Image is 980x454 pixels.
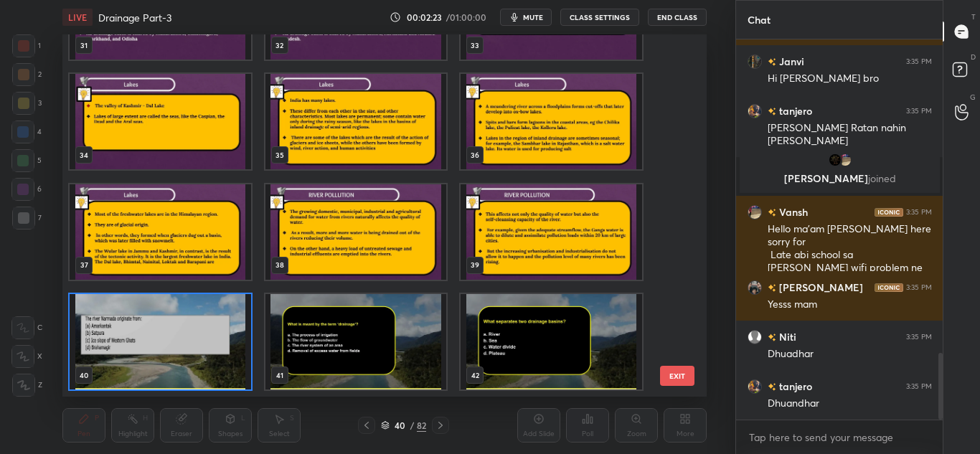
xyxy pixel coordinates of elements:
div: 3:35 PM [906,107,932,115]
div: [PERSON_NAME] Ratan nahin [PERSON_NAME] [768,121,932,148]
h6: tanjero [776,103,812,118]
div: Hi [PERSON_NAME] bro [768,72,932,86]
div: 1 [12,34,41,57]
div: / [410,421,414,430]
span: joined [867,171,895,185]
img: no-rating-badge.077c3623.svg [768,284,776,292]
img: 1759831401EW83NM.pdf [70,184,251,280]
button: mute [500,9,552,26]
img: 1759831401EW83NM.pdf [265,74,447,169]
div: 3:35 PM [906,283,932,292]
div: 5 [11,149,42,172]
div: 7 [12,207,42,230]
img: 1759831401EW83NM.pdf [461,184,643,280]
h6: [PERSON_NAME] [776,280,863,295]
div: Hello ma'am [PERSON_NAME] here sorry for Late abi school sa [PERSON_NAME] wifi problem ne ta ma'am [768,222,932,288]
h6: Niti [776,329,796,344]
button: CLASS SETTINGS [560,9,639,26]
img: 1759831401EW83NM.pdf [461,74,643,169]
img: 1759831401EW83NM.pdf [70,74,251,169]
img: no-rating-badge.077c3623.svg [768,58,776,66]
div: Yesss mam [768,298,932,312]
div: X [11,345,42,368]
img: no-rating-badge.077c3623.svg [768,108,776,115]
p: D [971,52,976,62]
h6: Vansh [776,204,808,219]
div: grid [62,34,682,397]
p: [PERSON_NAME] [748,173,931,184]
h4: Drainage Part-3 [98,11,171,24]
img: 8b30d8e1c7ab459a8d98218498712a7e.jpg [748,280,762,295]
div: C [11,316,42,339]
div: 4 [11,120,42,143]
img: 1759831401EW83NM.pdf [265,294,447,389]
p: T [971,11,976,22]
img: iconic-dark.1390631f.png [875,283,903,292]
div: Dhuadhar [768,347,932,361]
div: 3:35 PM [906,208,932,217]
p: Chat [736,1,782,39]
img: ac57951a0799499d8fd19966482b33a2.jpg [748,205,762,219]
button: End Class [648,9,707,26]
img: default.png [748,330,762,344]
img: a0d6abfb765e424b8f294183a6d53b65.jpg [748,104,762,118]
img: ac57951a0799499d8fd19966482b33a2.jpg [837,153,852,167]
div: 3 [12,92,42,115]
p: G [970,92,976,103]
img: no-rating-badge.077c3623.svg [768,334,776,341]
div: 3:35 PM [906,57,932,66]
img: d0b737f365634951bb74a72eb653639b.jpg [827,153,842,167]
img: 1759831401EW83NM.pdf [265,184,447,280]
div: 6 [11,178,42,201]
img: a0d6abfb765e424b8f294183a6d53b65.jpg [748,379,762,394]
div: 82 [417,419,426,432]
div: 3:35 PM [906,382,932,391]
img: 1759831401EW83NM.pdf [70,294,251,389]
span: mute [523,12,543,22]
img: no-rating-badge.077c3623.svg [768,209,776,217]
div: Z [12,374,42,397]
div: 40 [392,421,407,430]
button: EXIT [660,366,694,386]
div: grid [736,39,943,420]
div: LIVE [62,9,93,26]
div: 3:35 PM [906,333,932,341]
img: 5f978bceaec1471f9b82efdccd5b1211.jpg [748,55,762,69]
h6: tanjero [776,379,812,394]
img: no-rating-badge.077c3623.svg [768,383,776,391]
div: 2 [12,63,42,86]
div: Dhuandhar [768,397,932,411]
img: iconic-dark.1390631f.png [875,208,903,217]
h6: Janvi [776,54,804,69]
img: 1759831401EW83NM.pdf [461,294,643,389]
